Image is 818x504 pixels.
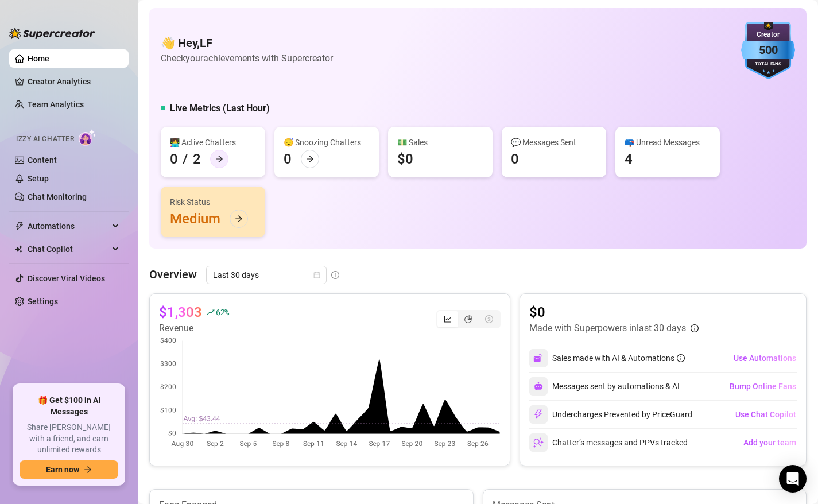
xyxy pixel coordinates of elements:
[397,150,413,168] div: $0
[28,174,49,183] a: Setup
[533,437,544,448] img: svg%3e
[779,465,807,493] div: Open Intercom Messenger
[743,438,796,447] span: Add your team
[235,215,243,223] span: arrow-right
[691,324,699,332] span: info-circle
[730,382,796,391] span: Bump Online Fans
[734,354,796,363] span: Use Automations
[729,377,797,396] button: Bump Online Fans
[170,150,178,168] div: 0
[735,405,797,424] button: Use Chat Copilot
[533,353,544,363] img: svg%3e
[625,136,711,149] div: 📪 Unread Messages
[552,352,685,365] div: Sales made with AI & Automations
[331,271,339,279] span: info-circle
[28,72,119,91] a: Creator Analytics
[511,150,519,168] div: 0
[284,136,370,149] div: 😴 Snoozing Chatters
[534,382,543,391] img: svg%3e
[28,192,87,201] a: Chat Monitoring
[170,136,256,149] div: 👩‍💻 Active Chatters
[28,217,109,235] span: Automations
[306,155,314,163] span: arrow-right
[284,150,292,168] div: 0
[15,222,24,231] span: thunderbolt
[20,422,118,456] span: Share [PERSON_NAME] with a friend, and earn unlimited rewards
[193,150,201,168] div: 2
[149,266,197,283] article: Overview
[485,315,493,323] span: dollar-circle
[625,150,633,168] div: 4
[159,321,229,335] article: Revenue
[215,155,223,163] span: arrow-right
[735,410,796,419] span: Use Chat Copilot
[46,465,79,474] span: Earn now
[20,395,118,417] span: 🎁 Get $100 in AI Messages
[313,272,320,278] span: calendar
[28,297,58,306] a: Settings
[20,460,118,479] button: Earn nowarrow-right
[529,321,686,335] article: Made with Superpowers in last 30 days
[741,29,795,40] div: Creator
[444,315,452,323] span: line-chart
[79,129,96,146] img: AI Chatter
[529,377,680,396] div: Messages sent by automations & AI
[464,315,472,323] span: pie-chart
[161,51,333,65] article: Check your achievements with Supercreator
[529,433,688,452] div: Chatter’s messages and PPVs tracked
[511,136,597,149] div: 💬 Messages Sent
[15,245,22,253] img: Chat Copilot
[677,354,685,362] span: info-circle
[741,41,795,59] div: 500
[28,240,109,258] span: Chat Copilot
[28,54,49,63] a: Home
[533,409,544,420] img: svg%3e
[170,196,256,208] div: Risk Status
[28,274,105,283] a: Discover Viral Videos
[741,61,795,68] div: Total Fans
[28,100,84,109] a: Team Analytics
[16,134,74,145] span: Izzy AI Chatter
[159,303,202,321] article: $1,303
[161,35,333,51] h4: 👋 Hey, LF
[733,349,797,367] button: Use Automations
[170,102,270,115] h5: Live Metrics (Last Hour)
[207,308,215,316] span: rise
[216,307,229,317] span: 62 %
[9,28,95,39] img: logo-BBDzfeDw.svg
[529,303,699,321] article: $0
[743,433,797,452] button: Add your team
[741,22,795,79] img: blue-badge-DgoSNQY1.svg
[529,405,692,424] div: Undercharges Prevented by PriceGuard
[213,266,320,284] span: Last 30 days
[28,156,57,165] a: Content
[397,136,483,149] div: 💵 Sales
[84,466,92,474] span: arrow-right
[436,310,501,328] div: segmented control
